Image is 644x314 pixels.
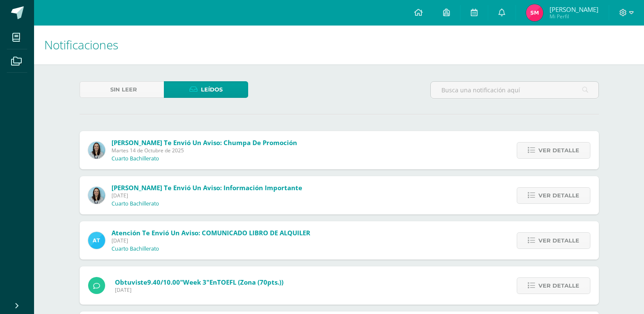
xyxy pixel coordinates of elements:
span: [DATE] [112,192,302,199]
input: Busca una notificación aquí [431,82,598,98]
span: Leídos [201,82,223,97]
span: Sin leer [110,82,137,97]
span: Ver detalle [538,143,579,158]
span: [DATE] [115,286,283,294]
span: Notificaciones [44,37,118,53]
span: Martes 14 de Octubre de 2025 [112,147,297,154]
a: Sin leer [80,81,164,98]
span: 9.40/10.00 [147,278,180,286]
span: [PERSON_NAME] te envió un aviso: Chumpa de Promoción [112,138,297,147]
span: Atención te envió un aviso: COMUNICADO LIBRO DE ALQUILER [112,228,310,237]
span: [PERSON_NAME] te envió un aviso: Información importante [112,183,302,192]
img: c7d2b792de1443581096360968678093.png [526,4,543,21]
span: Obtuviste en [115,278,283,286]
span: [PERSON_NAME] [550,5,598,14]
img: aed16db0a88ebd6752f21681ad1200a1.png [88,187,105,204]
p: Cuarto Bachillerato [112,200,159,207]
span: "Week 3" [180,278,209,286]
p: Cuarto Bachillerato [112,245,159,252]
span: [DATE] [112,237,310,244]
span: Ver detalle [538,278,579,294]
span: TOEFL (Zona (70pts.)) [217,278,283,286]
span: Ver detalle [538,233,579,248]
img: aed16db0a88ebd6752f21681ad1200a1.png [88,142,105,159]
span: Mi Perfil [550,13,598,20]
span: Ver detalle [538,188,579,203]
a: Leídos [164,81,248,98]
img: 9fc725f787f6a993fc92a288b7a8b70c.png [88,232,105,249]
p: Cuarto Bachillerato [112,155,159,162]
